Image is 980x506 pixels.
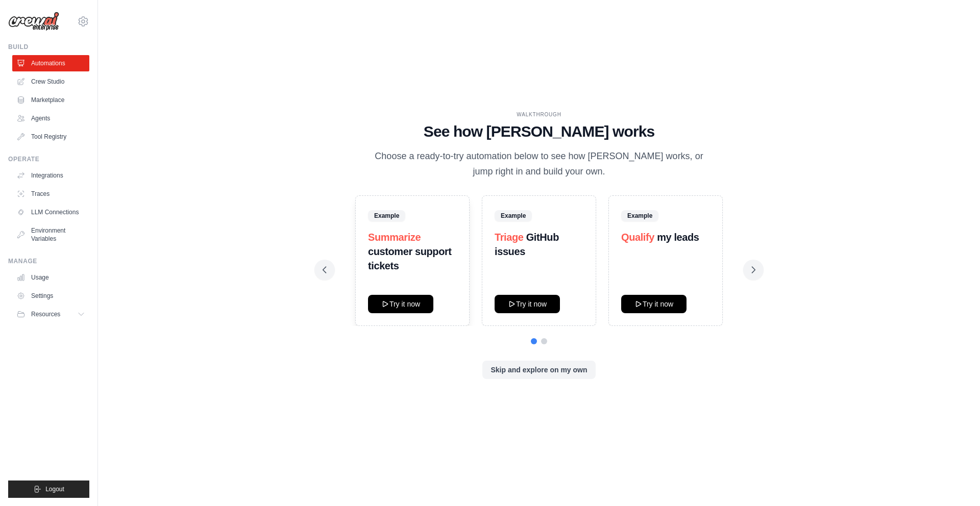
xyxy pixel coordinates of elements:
iframe: Chat Widget [929,457,980,506]
h1: See how [PERSON_NAME] works [323,122,755,141]
span: Resources [31,310,60,318]
img: Logo [8,12,59,31]
a: Marketplace [12,92,89,108]
button: Resources [12,306,89,322]
strong: customer support tickets [368,246,452,271]
a: Integrations [12,167,89,184]
a: Settings [12,288,89,304]
a: Environment Variables [12,222,89,247]
strong: GitHub issues [495,232,559,257]
button: Logout [8,480,89,498]
button: Try it now [621,295,687,313]
button: Try it now [495,295,560,313]
a: Crew Studio [12,73,89,90]
span: Summarize [368,232,421,243]
span: Triage [495,232,524,243]
span: Qualify [621,232,654,243]
span: Logout [45,485,64,493]
a: Usage [12,269,89,286]
button: Skip and explore on my own [482,361,595,379]
span: Example [621,210,658,221]
a: Traces [12,186,89,202]
button: Try it now [368,295,433,313]
span: Example [495,210,532,221]
span: Example [368,210,405,221]
a: Automations [12,55,89,71]
div: Operate [8,155,89,163]
strong: my leads [657,232,699,243]
div: Manage [8,257,89,265]
p: Choose a ready-to-try automation below to see how [PERSON_NAME] works, or jump right in and build... [367,149,710,179]
a: Tool Registry [12,129,89,145]
a: LLM Connections [12,204,89,220]
div: Build [8,43,89,51]
a: Agents [12,110,89,127]
div: WALKTHROUGH [323,111,755,118]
